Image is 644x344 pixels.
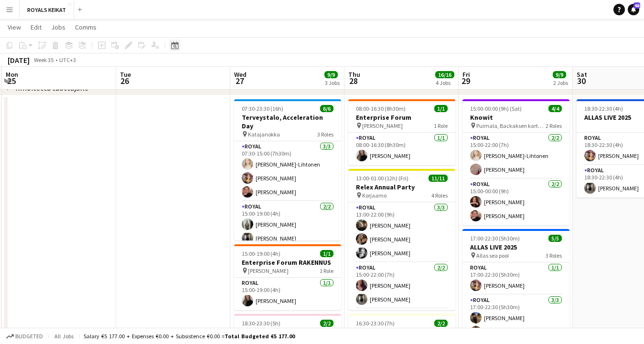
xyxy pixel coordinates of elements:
span: Tue [120,70,131,79]
span: 16/16 [435,71,454,78]
a: Comms [71,21,100,33]
app-card-role: Royal1/117:00-22:30 (5h30m)[PERSON_NAME] [462,262,569,295]
app-card-role: Royal2/215:00-22:00 (7h)[PERSON_NAME][PERSON_NAME] [348,262,455,309]
span: Edit [31,23,42,31]
span: All jobs [53,333,75,340]
h3: Relex Annual Party [348,183,455,191]
span: Sat [577,70,587,79]
h3: ALLAS LIVE 2025 [462,243,569,251]
button: ROYALS KEIKAT [20,0,74,19]
span: View [8,23,21,31]
span: 48 [633,2,640,9]
app-card-role: Royal1/115:00-19:00 (4h)[PERSON_NAME] [234,278,341,310]
span: [PERSON_NAME] [248,267,289,274]
span: 4/4 [548,105,562,112]
h3: Terveystalo, Acceleration Day [234,113,341,130]
span: 28 [347,75,360,86]
span: [PERSON_NAME] [362,122,403,129]
span: Wed [234,70,247,79]
span: Katajanokka [248,131,280,138]
a: 48 [628,4,639,15]
span: Mon [6,70,18,79]
span: Puimala, Backaksen kartano [476,122,546,129]
span: 4 Roles [431,192,448,199]
div: 2 Jobs [553,79,568,86]
app-job-card: 07:30-23:30 (16h)6/6Terveystalo, Acceleration Day Katajanokka3 RolesRoyal3/307:30-15:00 (7h30m)[P... [234,99,341,240]
span: Week 35 [32,56,55,63]
span: 2 Roles [546,122,562,129]
span: 11/11 [429,175,448,182]
a: Edit [27,21,45,33]
app-job-card: 15:00-19:00 (4h)1/1Enterprise Forum RAKENNUS [PERSON_NAME]1 RoleRoyal1/115:00-19:00 (4h)[PERSON_N... [234,244,341,310]
span: 27 [233,75,247,86]
app-card-role: Royal2/215:00-00:00 (9h)[PERSON_NAME][PERSON_NAME] [462,179,569,225]
span: 6/6 [320,105,333,112]
span: 15:00-00:00 (9h) (Sat) [470,105,522,112]
app-job-card: 13:00-01:00 (12h) (Fri)11/11Relex Annual Party Korjaamo4 RolesRoyal3/313:00-22:00 (9h)[PERSON_NAM... [348,169,455,310]
span: Total Budgeted €5 177.00 [225,333,295,340]
span: 9/9 [324,71,338,78]
div: [DATE] [8,55,30,65]
h3: Enterprise Forum RAKENNUS [234,258,341,267]
span: 1 Role [320,267,333,274]
span: 1/1 [434,105,448,112]
span: 08:00-16:30 (8h30m) [356,105,406,112]
span: Allas sea pool [476,252,509,259]
div: Salary €5 177.00 + Expenses €0.00 + Subsistence €0.00 = [84,333,295,340]
app-card-role: Royal3/307:30-15:00 (7h30m)[PERSON_NAME]-Lihtonen[PERSON_NAME][PERSON_NAME] [234,141,341,201]
h3: Enterprise Forum [348,113,455,122]
span: Budgeted [15,333,43,340]
span: 1 Role [434,122,448,129]
span: Thu [348,70,360,79]
app-card-role: Royal2/215:00-19:00 (4h)[PERSON_NAME][PERSON_NAME] [234,201,341,248]
app-card-role: Royal2/215:00-22:00 (7h)[PERSON_NAME]-Lihtonen[PERSON_NAME] [462,133,569,179]
span: 18:30-22:30 (4h) [584,105,623,112]
span: 30 [575,75,587,86]
span: 18:30-23:30 (5h) [242,320,280,327]
span: Fri [462,70,470,79]
app-card-role: Royal3/313:00-22:00 (9h)[PERSON_NAME][PERSON_NAME][PERSON_NAME] [348,202,455,262]
span: 2/2 [434,320,448,327]
span: 17:00-22:30 (5h30m) [470,235,520,242]
div: 4 Jobs [436,79,454,86]
app-job-card: 08:00-16:30 (8h30m)1/1Enterprise Forum [PERSON_NAME]1 RoleRoyal1/108:00-16:30 (8h30m)[PERSON_NAME] [348,99,455,165]
span: 9/9 [553,71,566,78]
a: Jobs [47,21,69,33]
span: 29 [461,75,470,86]
span: 13:00-01:00 (12h) (Fri) [356,175,408,182]
button: Budgeted [5,331,44,342]
span: 07:30-23:30 (16h) [242,105,283,112]
span: 15:00-19:00 (4h) [242,250,280,257]
div: 3 Jobs [325,79,340,86]
a: View [4,21,25,33]
span: 16:30-23:30 (7h) [356,320,395,327]
app-job-card: 15:00-00:00 (9h) (Sat)4/4Knowit Puimala, Backaksen kartano2 RolesRoyal2/215:00-22:00 (7h)[PERSON_... [462,99,569,225]
app-card-role: Royal1/108:00-16:30 (8h30m)[PERSON_NAME] [348,133,455,165]
span: Comms [75,23,97,31]
span: 2/2 [320,320,333,327]
span: 3 Roles [546,252,562,259]
span: Korjaamo [362,192,386,199]
span: 26 [118,75,131,86]
span: 1/1 [320,250,333,257]
span: Jobs [51,23,65,31]
h3: Knowit [462,113,569,122]
div: UTC+3 [59,56,76,63]
span: 5/5 [548,235,562,242]
span: 3 Roles [317,131,333,138]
